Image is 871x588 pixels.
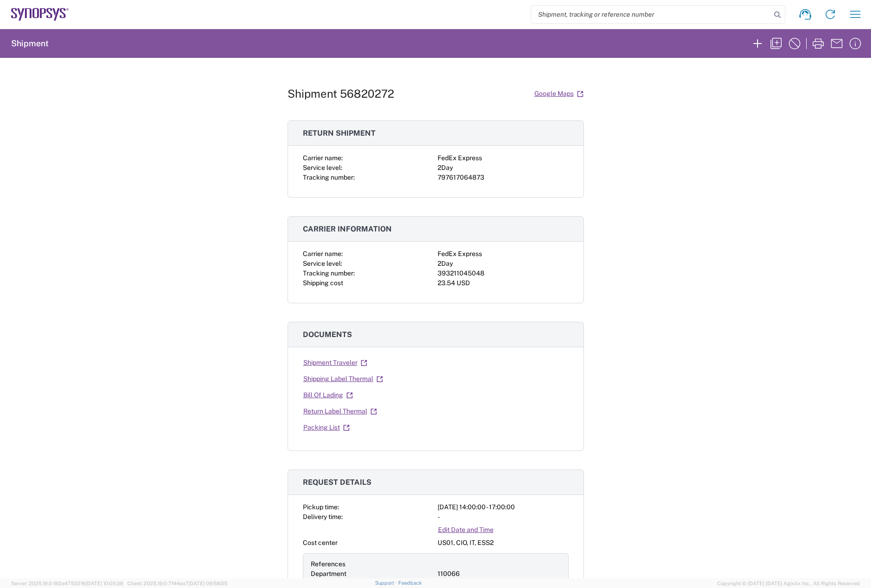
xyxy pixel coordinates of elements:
[303,174,355,181] span: Tracking number:
[531,6,771,23] input: Shipment, tracking or reference number
[438,538,569,548] div: US01, CIO, IT, ESS2
[127,581,227,586] span: Client: 2025.19.0-7f44ea7
[303,355,368,371] a: Shipment Traveler
[303,129,376,138] span: Return shipment
[303,387,353,403] a: Bill Of Lading
[11,38,49,49] h2: Shipment
[288,87,394,100] h1: Shipment 56820272
[438,173,569,182] div: 797617064873
[303,478,371,487] span: Request details
[303,154,343,162] span: Carrier name:
[303,269,355,277] span: Tracking number:
[303,330,352,339] span: Documents
[438,522,494,538] a: Edit Date and Time
[303,260,342,267] span: Service level:
[303,225,392,233] span: Carrier information
[303,164,342,171] span: Service level:
[303,403,377,419] a: Return Label Thermal
[398,580,422,586] a: Feedback
[438,512,569,522] div: -
[534,86,584,102] a: Google Maps
[311,569,434,579] div: Department
[438,163,569,173] div: 2Day
[303,250,343,257] span: Carrier name:
[188,581,227,586] span: [DATE] 09:58:55
[303,279,343,287] span: Shipping cost
[438,269,569,278] div: 393211045048
[311,560,345,568] span: References
[303,371,383,387] a: Shipping Label Thermal
[303,539,338,546] span: Cost center
[86,581,123,586] span: [DATE] 10:05:38
[438,249,569,259] div: FedEx Express
[438,278,569,288] div: 23.54 USD
[438,153,569,163] div: FedEx Express
[303,513,343,520] span: Delivery time:
[303,503,339,511] span: Pickup time:
[438,259,569,269] div: 2Day
[438,569,561,579] div: 110066
[11,581,123,586] span: Server: 2025.19.0-192a4753216
[375,580,398,586] a: Support
[717,579,860,588] span: Copyright © [DATE]-[DATE] Agistix Inc., All Rights Reserved
[303,419,350,436] a: Packing List
[438,502,569,512] div: [DATE] 14:00:00 - 17:00:00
